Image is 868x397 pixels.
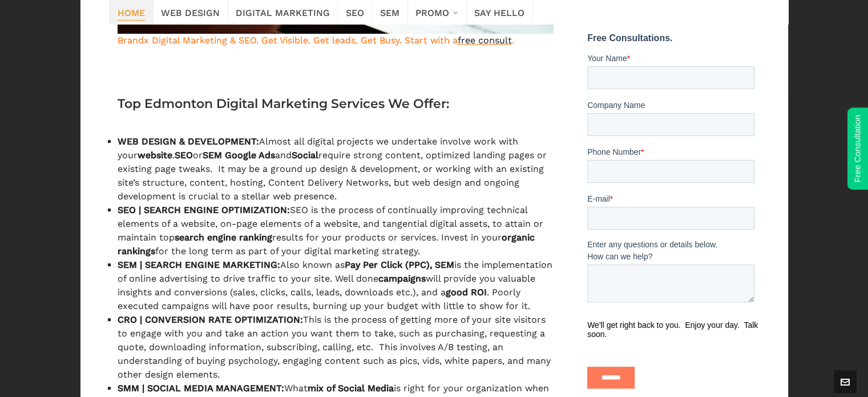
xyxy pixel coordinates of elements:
[175,150,193,161] strong: SEO
[118,34,554,47] p: Brandx Digital Marketing & SEO. Get Visible. Get leads. Get Busy. Start with a .
[175,232,272,243] strong: search engine ranking
[446,287,487,298] strong: good ROI
[118,314,303,325] strong: CRO | CONVERSION RATE OPTIMIZATION:
[118,313,554,382] li: This is the process of getting more of your site visitors to engage with you and take an action y...
[203,150,275,161] strong: SEM Google Ads
[118,135,554,203] li: Almost all digital projects we undertake involve work with your . or and require strong content, ...
[118,259,280,270] strong: SEM | SEARCH ENGINE MARKETING:
[378,273,426,284] strong: campaigns
[345,259,454,270] strong: Pay Per Click (PPC), SEM
[118,203,554,258] li: SEO is the process of continually improving technical elements of a website, on-page elements of ...
[118,232,535,256] strong: organic rankings
[161,4,220,20] span: Web Design
[118,383,284,394] strong: SMM | SOCIAL MEDIA MANAGEMENT:
[118,96,449,111] strong: Top Edmonton Digital Marketing Services We Offer:
[308,383,394,394] strong: mix of Social Media
[138,150,172,161] strong: website
[118,204,290,215] strong: SEO | SEARCH ENGINE OPTIMIZATION:
[415,4,449,20] span: Promo
[474,4,524,20] span: Say Hello
[458,35,512,46] a: free consult
[118,258,554,313] li: Also known as is the implementation of online advertising to drive traffic to your site. Well don...
[380,4,399,20] span: SEM
[236,4,330,20] span: Digital Marketing
[346,4,364,20] span: SEO
[118,136,259,147] strong: WEB DESIGN & DEVELOPMENT:
[118,4,145,20] span: Home
[292,150,318,161] strong: Social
